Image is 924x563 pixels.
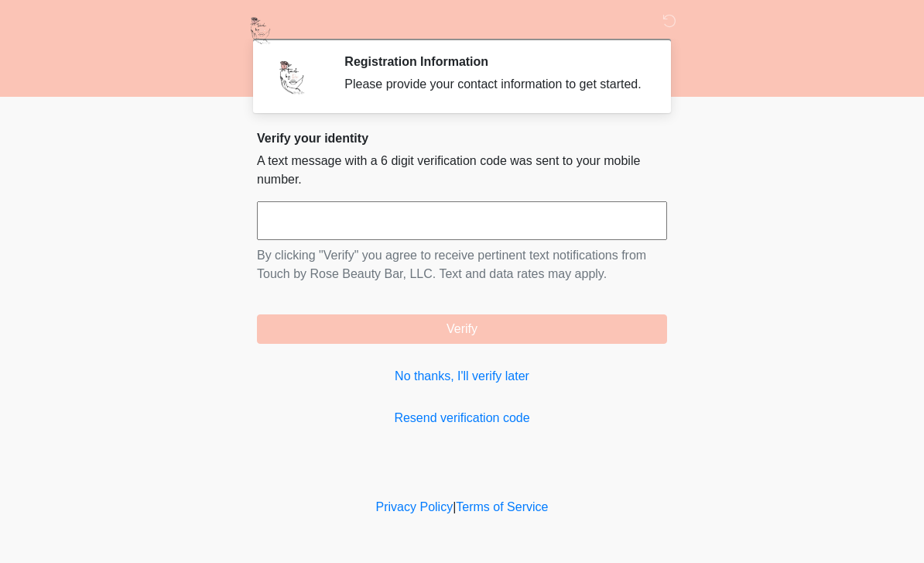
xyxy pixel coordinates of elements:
div: Please provide your contact information to get started. [344,75,644,94]
a: Resend verification code [257,409,667,427]
img: Agent Avatar [269,54,315,101]
h2: Verify your identity [257,131,667,146]
a: Privacy Policy [376,500,453,513]
p: By clicking "Verify" you agree to receive pertinent text notifications from Touch by Rose Beauty ... [257,246,667,283]
a: No thanks, I'll verify later [257,367,667,386]
a: Terms of Service [456,500,548,513]
button: Verify [257,314,667,344]
p: A text message with a 6 digit verification code was sent to your mobile number. [257,152,667,189]
a: | [453,500,456,513]
img: Touch by Rose Beauty Bar, LLC Logo [241,12,279,50]
h2: Registration Information [344,54,644,69]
